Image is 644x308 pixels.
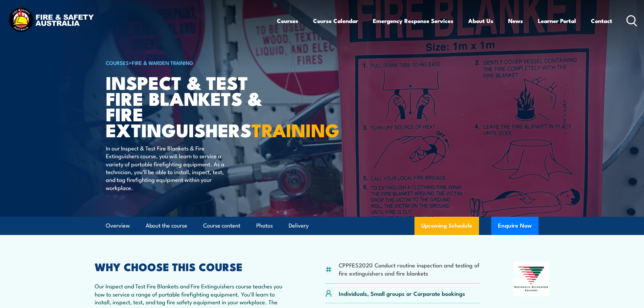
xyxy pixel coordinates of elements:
[146,217,187,235] a: About the course
[106,217,130,235] a: Overview
[591,12,612,30] a: Contact
[277,12,298,30] a: Courses
[132,59,193,66] a: Fire & Warden Training
[491,217,539,235] button: Enquire Now
[468,12,493,30] a: About Us
[95,262,292,271] h2: WHY CHOOSE THIS COURSE
[508,12,523,30] a: News
[313,12,358,30] a: Course Calendar
[538,12,576,30] a: Learner Portal
[106,74,273,138] h1: Inspect & Test Fire Blankets & Fire Extinguishers
[106,144,229,191] p: In our Inspect & Test Fire Blankets & Fire Extinguishers course, you will learn to service a vari...
[106,59,129,66] a: COURSES
[339,289,465,297] p: Individuals, Small groups or Corporate bookings
[256,217,273,235] a: Photos
[414,217,479,235] a: Upcoming Schedule
[252,115,339,143] strong: TRAINING
[106,58,273,67] h6: >
[373,12,453,30] a: Emergency Response Services
[513,262,550,296] img: Nationally Recognised Training logo.
[339,261,480,277] li: CPPFES2020 Conduct routine inspection and testing of fire extinguishers and fire blankets
[289,217,309,235] a: Delivery
[203,217,240,235] a: Course content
